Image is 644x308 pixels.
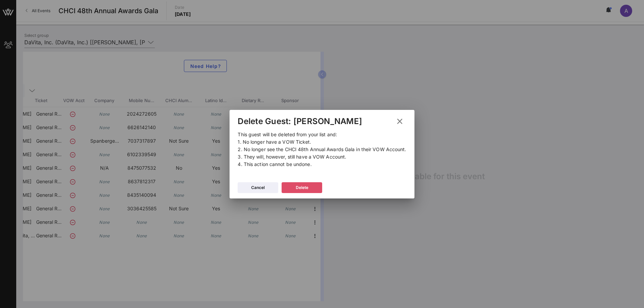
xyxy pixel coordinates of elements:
div: Cancel [251,184,265,191]
p: This guest will be deleted from your list and: 1. No longer have a VOW Ticket. 2. No longer see t... [238,131,406,168]
button: Cancel [238,182,278,193]
div: Delete [296,184,308,191]
button: Delete [282,182,322,193]
div: Delete Guest: [PERSON_NAME] [238,116,362,126]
